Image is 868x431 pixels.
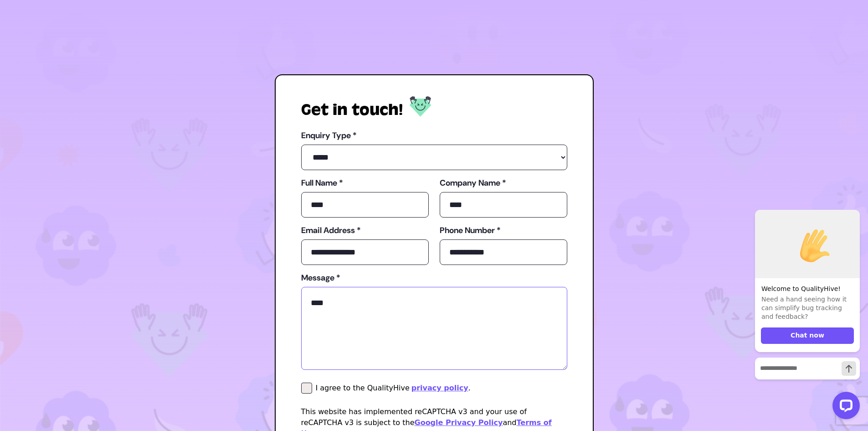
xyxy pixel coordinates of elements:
label: Enquiry Type * [301,128,567,143]
input: email_address [301,239,429,265]
iframe: LiveChat chat widget [748,193,863,426]
input: phone_number [440,239,567,265]
h1: Get in touch! [301,101,403,119]
label: Email Address * [301,223,429,238]
a: privacy policy [411,383,468,394]
input: full_name [301,192,429,218]
label: Message * [301,270,567,285]
label: Phone Number * [440,223,567,238]
img: Log in to QualityHive [410,96,431,117]
div: I agree to the QualityHive . [316,383,471,394]
label: Company Name * [440,176,567,190]
input: company_name [440,192,567,218]
label: Full Name * [301,176,429,190]
a: Google Privacy Policy [415,418,503,427]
